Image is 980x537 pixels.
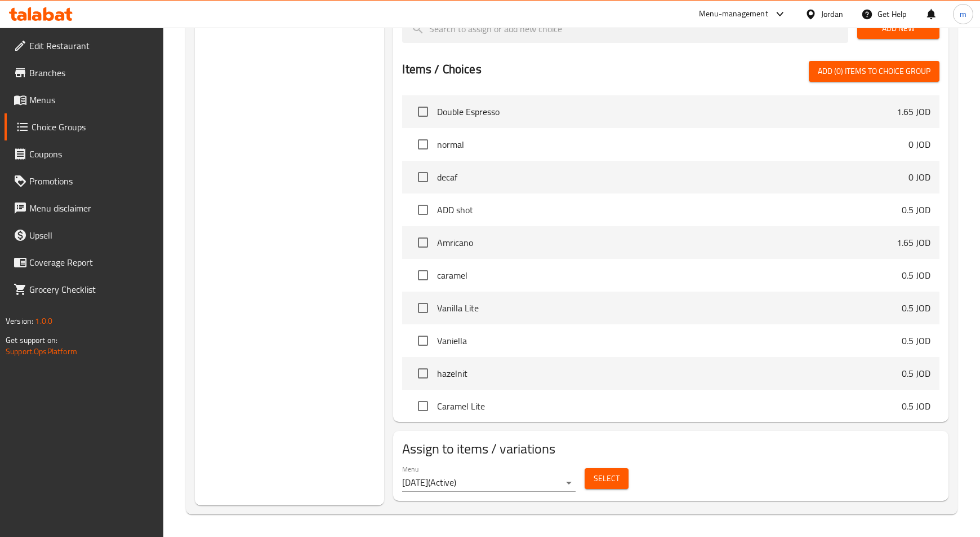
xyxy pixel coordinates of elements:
h2: Assign to items / variations [402,440,939,458]
p: 0.5 JOD [902,367,930,380]
span: Branches [29,66,155,80]
span: Add New [866,21,930,36]
p: 0.5 JOD [902,399,930,413]
p: 0 JOD [908,138,930,151]
span: normal [437,138,908,151]
div: Jordan [821,8,843,20]
a: Grocery Checklist [5,276,164,303]
a: Choice Groups [5,113,164,140]
span: hazelnit [437,367,901,380]
span: Select [594,472,620,486]
input: search [402,14,848,43]
button: Select [585,468,629,489]
button: Add New [857,18,939,39]
span: Promotions [29,174,155,188]
span: Upsell [29,228,155,242]
p: 0.5 JOD [902,301,930,315]
p: 1.65 JOD [897,236,930,249]
h2: Items / Choices [402,61,481,78]
div: [DATE](Active) [402,474,575,492]
span: Select choice [411,296,435,320]
a: Branches [5,59,164,86]
a: Upsell [5,222,164,249]
span: Menu disclaimer [29,201,155,215]
span: Vanilla Lite [437,301,901,315]
p: 0.5 JOD [902,334,930,347]
span: 1.0.0 [35,314,52,328]
div: Menu-management [699,7,768,21]
span: Coverage Report [29,256,155,269]
span: Select choice [411,263,435,287]
span: Coupons [29,147,155,161]
a: Menus [5,86,164,113]
p: 0 JOD [908,170,930,184]
span: Select choice [411,165,435,189]
p: 1.65 JOD [897,105,930,118]
span: Select choice [411,133,435,156]
span: Add (0) items to choice group [818,64,930,78]
span: ADD shot [437,203,901,217]
p: 0.5 JOD [902,268,930,282]
span: Version: [6,314,33,328]
span: Select choice [411,329,435,353]
span: Choice Groups [32,120,155,134]
span: Select choice [411,100,435,124]
span: Grocery Checklist [29,283,155,296]
span: Select choice [411,231,435,254]
a: Menu disclaimer [5,195,164,222]
span: decaf [437,170,908,184]
span: Double Espresso [437,105,896,118]
a: Coverage Report [5,249,164,276]
a: Promotions [5,168,164,195]
span: Get support on: [6,333,57,347]
label: Menu [402,466,418,473]
a: Support.OpsPlatform [6,344,77,359]
button: Add (0) items to choice group [809,61,939,82]
a: Edit Restaurant [5,32,164,59]
a: Coupons [5,140,164,168]
span: Menus [29,93,155,107]
span: Vaniella [437,334,901,347]
span: Edit Restaurant [29,39,155,52]
span: Amricano [437,236,896,249]
span: Select choice [411,394,435,418]
p: 0.5 JOD [902,203,930,217]
span: Caramel Lite [437,399,901,413]
span: m [960,8,966,20]
span: caramel [437,268,901,282]
span: Select choice [411,362,435,385]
